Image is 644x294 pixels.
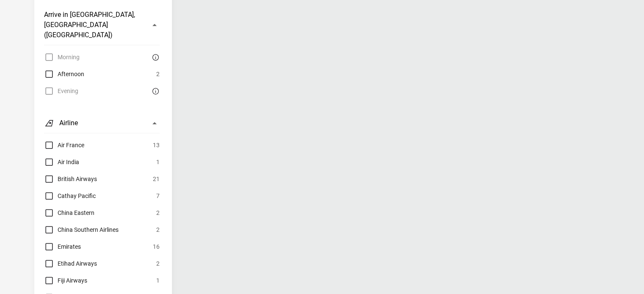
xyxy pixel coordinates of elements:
[156,258,160,269] span: 2
[44,208,94,218] label: China Eastern
[58,157,79,167] span: Air India
[58,208,94,218] span: China Eastern
[44,275,87,286] label: Fiji Airways
[58,258,97,269] span: Etihad Airways
[153,242,160,252] span: 16
[156,191,160,201] span: 7
[44,258,97,269] label: Etihad Airways
[44,225,119,235] label: China Southern Airlines
[149,52,160,62] button: There are currently no flights matching this search criteria. Try removing some search filters.
[58,191,96,201] span: Cathay Pacific
[58,140,84,150] span: Air France
[58,69,84,79] span: Afternoon
[44,113,160,133] button: Airline
[156,275,160,286] span: 1
[44,174,97,184] label: British Airways
[156,208,160,218] span: 2
[58,242,81,252] span: Emirates
[156,225,160,235] span: 2
[156,69,160,79] span: 2
[44,69,84,79] label: Afternoon
[44,5,160,45] button: Arrive in [GEOGRAPHIC_DATA], [GEOGRAPHIC_DATA] ([GEOGRAPHIC_DATA])
[153,140,160,150] span: 13
[58,225,119,235] span: China Southern Airlines
[59,118,78,128] h3: Airline
[44,191,96,201] label: Cathay Pacific
[58,275,87,286] span: Fiji Airways
[58,174,97,184] span: British Airways
[44,10,144,40] h3: Arrive in [GEOGRAPHIC_DATA], [GEOGRAPHIC_DATA] ([GEOGRAPHIC_DATA])
[149,86,160,96] button: There are currently no flights matching this search criteria. Try removing some search filters.
[156,157,160,167] span: 1
[153,174,160,184] span: 21
[44,140,84,150] label: Air France
[44,157,79,167] label: Air India
[44,242,81,252] label: Emirates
